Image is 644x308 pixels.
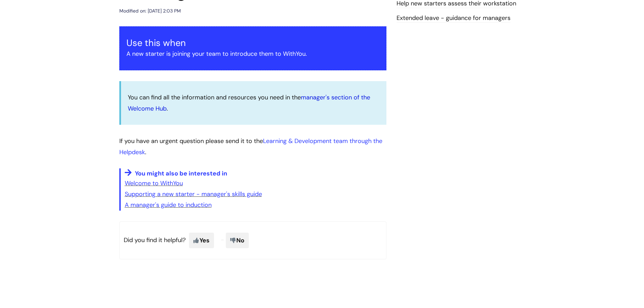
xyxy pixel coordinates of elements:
div: Modified on: [DATE] 2:03 PM [119,7,181,15]
p: If you have an urgent question please send it to the . [119,136,386,158]
a: Supporting a new starter - manager's skills guide [125,190,262,198]
h3: Use this when [126,38,379,48]
a: A manager's guide to induction [125,201,212,209]
span: No [226,233,249,248]
a: Welcome to WithYou [125,179,183,187]
a: manager's section of the Welcome Hub [128,93,370,112]
p: You can find all the information and resources you need in the . [128,92,380,114]
a: Learning & Development team through the Helpdesk [119,137,382,156]
a: Extended leave - guidance for managers [397,14,510,23]
span: You might also be interested in [135,169,227,177]
span: Yes [189,233,214,248]
p: A new starter is joining your team to introduce them to WithYou. [126,48,379,59]
p: Did you find it helpful? [119,221,386,259]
